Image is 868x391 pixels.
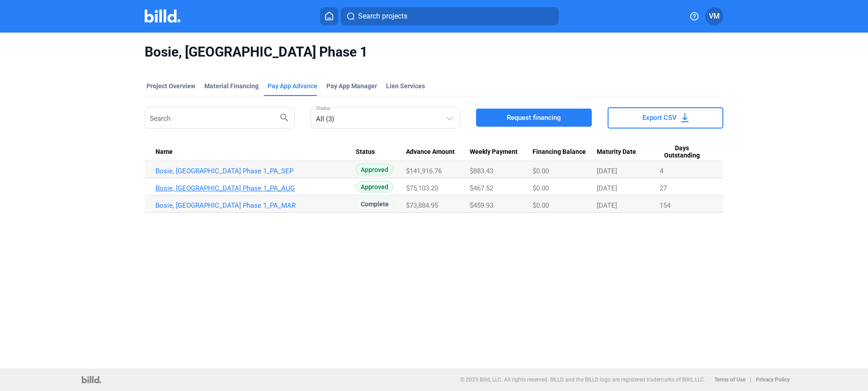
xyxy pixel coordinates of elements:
[642,113,677,122] span: Export CSV
[204,81,259,91] div: Material Financing
[358,11,407,22] span: Search projects
[597,201,617,210] span: [DATE]
[660,144,712,160] div: Days Outstanding
[356,164,393,175] span: Approved
[750,377,751,383] p: |
[406,167,442,175] span: $141,916.76
[146,81,195,91] div: Project Overview
[356,181,393,192] span: Approved
[156,148,173,156] span: Name
[476,109,592,127] button: Request financing
[341,7,559,25] button: Search projects
[660,184,667,192] span: 27
[660,201,670,210] span: 154
[470,148,518,156] span: Weekly Payment
[533,201,549,210] span: $0.00
[597,184,617,192] span: [DATE]
[533,148,586,156] span: Financing Balance
[406,148,455,156] span: Advance Amount
[316,115,334,123] mat-select-trigger: All (3)
[597,148,659,156] div: Maturity Date
[705,7,723,25] button: VM
[709,11,720,22] span: VM
[507,113,561,122] span: Request financing
[156,184,356,192] a: Bosie, [GEOGRAPHIC_DATA] Phase 1_PA_AUG
[279,112,290,123] mat-icon: search
[356,198,394,210] span: Complete
[82,376,101,383] img: logo
[406,201,438,210] span: $73,884.95
[268,81,317,91] div: Pay App Advance
[406,184,438,192] span: $75,103.20
[660,144,704,160] span: Days Outstanding
[470,148,533,156] div: Weekly Payment
[660,167,663,175] span: 4
[597,148,636,156] span: Maturity Date
[356,148,406,156] div: Status
[756,377,790,383] b: Privacy Policy
[608,107,723,129] button: Export CSV
[470,167,493,175] span: $883.43
[533,148,597,156] div: Financing Balance
[714,377,745,383] b: Terms of Use
[470,201,493,210] span: $459.93
[597,167,617,175] span: [DATE]
[156,148,356,156] div: Name
[386,81,425,91] div: Lien Services
[470,184,493,192] span: $467.52
[145,43,723,61] span: Bosie, [GEOGRAPHIC_DATA] Phase 1
[406,148,470,156] div: Advance Amount
[533,184,549,192] span: $0.00
[356,148,375,156] span: Status
[460,377,705,383] p: © 2025 Billd, LLC. All rights reserved. BILLD and the BILLD logo are registered trademarks of Bil...
[156,167,356,175] a: Bosie, [GEOGRAPHIC_DATA] Phase 1_PA_SEP
[156,201,356,210] a: Bosie, [GEOGRAPHIC_DATA] Phase 1_PA_MAR
[326,81,377,91] span: Pay App Manager
[533,167,549,175] span: $0.00
[145,10,180,23] img: Billd Company Logo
